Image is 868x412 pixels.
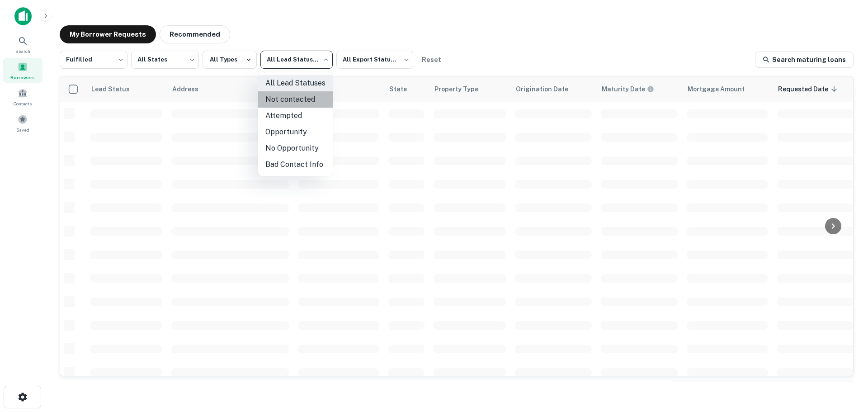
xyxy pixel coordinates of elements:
[258,108,333,124] li: Attempted
[823,340,868,383] iframe: Chat Widget
[258,91,333,108] li: Not contacted
[258,75,333,91] li: All Lead Statuses
[258,140,333,156] li: No Opportunity
[258,156,333,173] li: Bad Contact Info
[258,124,333,140] li: Opportunity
